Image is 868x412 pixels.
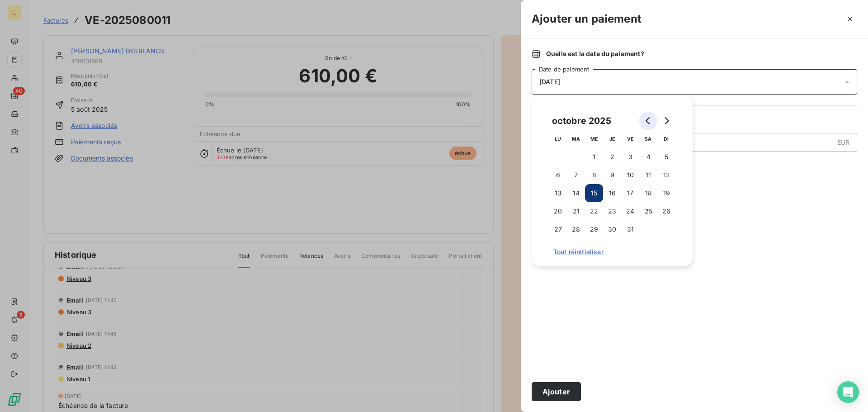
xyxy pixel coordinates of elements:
[567,166,585,184] button: 7
[549,114,614,128] div: octobre 2025
[532,382,581,401] button: Ajouter
[585,148,603,166] button: 1
[639,112,657,130] button: Go to previous month
[603,148,621,166] button: 2
[621,220,639,238] button: 31
[549,202,567,220] button: 20
[621,148,639,166] button: 3
[603,130,621,148] th: jeudi
[539,78,560,85] span: [DATE]
[549,184,567,202] button: 13
[585,166,603,184] button: 8
[549,166,567,184] button: 6
[585,202,603,220] button: 22
[553,248,671,256] span: Tout réinitialiser
[657,166,675,184] button: 12
[837,381,859,403] div: Open Intercom Messenger
[621,184,639,202] button: 17
[639,166,657,184] button: 11
[585,130,603,148] th: mercredi
[549,220,567,238] button: 27
[567,220,585,238] button: 28
[621,166,639,184] button: 10
[621,130,639,148] th: vendredi
[603,184,621,202] button: 16
[639,184,657,202] button: 18
[657,184,675,202] button: 19
[603,220,621,238] button: 30
[585,184,603,202] button: 15
[657,148,675,166] button: 5
[639,202,657,220] button: 25
[657,130,675,148] th: dimanche
[621,202,639,220] button: 24
[567,202,585,220] button: 21
[549,130,567,148] th: lundi
[639,130,657,148] th: samedi
[532,159,857,168] span: Nouveau solde dû :
[657,202,675,220] button: 26
[546,49,644,58] span: Quelle est la date du paiement ?
[657,112,675,130] button: Go to next month
[603,166,621,184] button: 9
[532,11,642,27] h3: Ajouter un paiement
[567,184,585,202] button: 14
[639,148,657,166] button: 4
[603,202,621,220] button: 23
[567,130,585,148] th: mardi
[585,220,603,238] button: 29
